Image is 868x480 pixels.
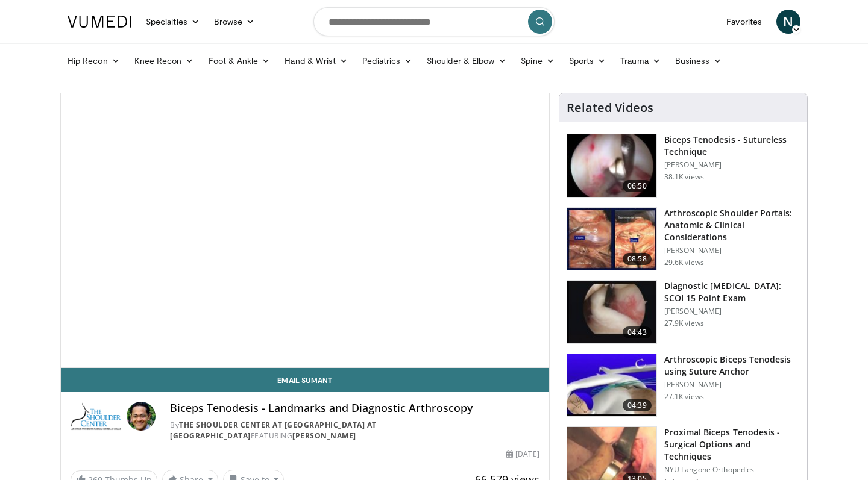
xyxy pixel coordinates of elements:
[562,49,614,73] a: Sports
[623,326,652,338] span: 04:43
[664,258,704,267] p: 29.6K views
[567,208,656,270] img: maki_shoulder_portals_3.png.150x105_q85_crop-smart_upscale.jpg
[506,449,539,460] div: [DATE]
[567,354,656,417] img: 38379_0000_0_3.png.150x105_q85_crop-smart_upscale.jpg
[664,172,704,182] p: 38.1K views
[127,402,156,431] img: Avatar
[567,134,656,197] img: 38511_0000_3.png.150x105_q85_crop-smart_upscale.jpg
[170,420,539,441] div: By FEATURING
[719,10,769,34] a: Favorites
[664,465,800,475] p: NYU Langone Orthopedics
[567,280,800,344] a: 04:43 Diagnostic [MEDICAL_DATA]: SCOI 15 Point Exam [PERSON_NAME] 27.9K views
[313,7,555,36] input: Search topics, interventions
[170,402,539,415] h4: Biceps Tenodesis - Landmarks and Diagnostic Arthroscopy
[355,49,420,73] a: Pediatrics
[623,253,652,265] span: 08:58
[292,431,356,441] a: [PERSON_NAME]
[514,49,561,73] a: Spine
[61,93,549,368] video-js: Video Player
[277,49,355,73] a: Hand & Wrist
[776,10,800,34] a: N
[207,10,262,34] a: Browse
[664,160,800,170] p: [PERSON_NAME]
[567,281,656,343] img: 286855_0000_1.png.150x105_q85_crop-smart_upscale.jpg
[127,49,201,73] a: Knee Recon
[60,49,127,73] a: Hip Recon
[139,10,207,34] a: Specialties
[664,426,800,463] h3: Proximal Biceps Tenodesis - Surgical Options and Techniques
[61,368,549,392] a: Email Sumant
[567,207,800,271] a: 08:58 Arthroscopic Shoulder Portals: Anatomic & Clinical Considerations [PERSON_NAME] 29.6K views
[664,134,800,158] h3: Biceps Tenodesis - Sutureless Technique
[567,101,653,115] h4: Related Videos
[68,16,131,28] img: VuMedi Logo
[567,354,800,417] a: 04:39 Arthroscopic Biceps Tenodesis using Suture Anchor [PERSON_NAME] 27.1K views
[664,380,800,390] p: [PERSON_NAME]
[668,49,729,73] a: Business
[664,319,704,328] p: 27.9K views
[664,354,800,378] h3: Arthroscopic Biceps Tenodesis using Suture Anchor
[170,420,377,441] a: The Shoulder Center at [GEOGRAPHIC_DATA] at [GEOGRAPHIC_DATA]
[623,399,652,411] span: 04:39
[420,49,514,73] a: Shoulder & Elbow
[664,280,800,304] h3: Diagnostic [MEDICAL_DATA]: SCOI 15 Point Exam
[613,49,668,73] a: Trauma
[623,180,652,192] span: 06:50
[664,207,800,243] h3: Arthroscopic Shoulder Portals: Anatomic & Clinical Considerations
[71,402,122,431] img: The Shoulder Center at Baylor University Medical Center at Dallas
[664,307,800,316] p: [PERSON_NAME]
[664,246,800,255] p: [PERSON_NAME]
[567,134,800,198] a: 06:50 Biceps Tenodesis - Sutureless Technique [PERSON_NAME] 38.1K views
[201,49,278,73] a: Foot & Ankle
[664,392,704,402] p: 27.1K views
